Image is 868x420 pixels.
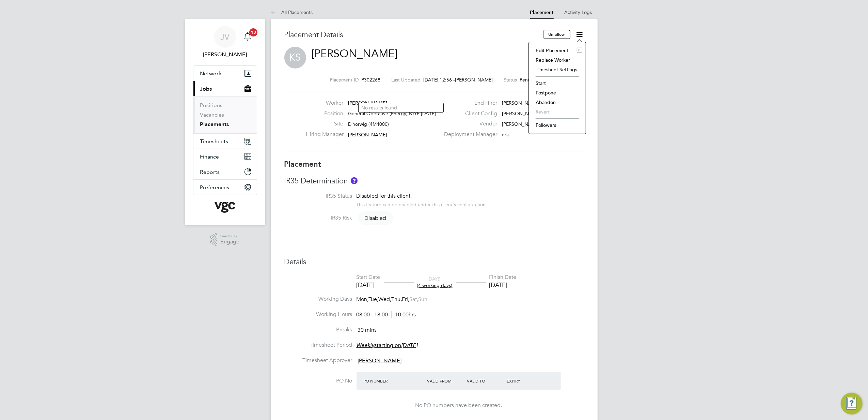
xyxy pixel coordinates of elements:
span: Reports [200,169,220,175]
span: Engage [220,239,239,245]
label: Client Config [440,110,497,117]
li: Timesheet Settings [532,65,582,74]
label: Timesheet Approver [284,357,352,364]
div: Jobs [193,96,257,133]
button: Preferences [193,180,257,195]
a: Activity Logs [565,9,592,15]
a: All Placements [271,9,313,15]
span: Thu, [392,296,402,303]
div: No PO numbers have been created. [363,402,554,409]
label: IR35 Status [284,193,352,200]
span: [PERSON_NAME] [455,77,493,83]
nav: Main navigation [185,19,265,225]
span: Preferences [200,184,230,191]
button: Reports [193,164,257,179]
li: Postpone [532,88,582,97]
a: [PERSON_NAME] [312,47,398,60]
h3: Placement Details [284,30,538,40]
li: Replace Worker [532,55,582,65]
a: Positions [200,102,223,108]
div: Valid To [465,375,505,387]
button: Network [193,66,257,81]
span: Disabled for this client. [357,193,412,199]
span: Jana Venizelou [193,50,257,59]
span: starting on [357,342,418,349]
div: 08:00 - 18:00 [357,311,416,318]
b: Placement [284,160,321,169]
label: Placement ID [330,77,359,83]
a: Vacancies [200,111,224,118]
span: Sun [419,296,428,303]
span: Wed, [379,296,392,303]
label: Working Days [284,296,352,303]
span: Dinorwig (4M4000) [348,121,389,127]
li: No results found [359,103,443,112]
span: Timesheets [200,138,228,145]
div: This feature can be enabled under this client's configuration. [357,200,487,208]
span: Disabled [358,211,393,225]
div: Finish Date [489,274,517,281]
a: JV[PERSON_NAME] [193,26,257,59]
a: Placement [530,10,554,15]
span: Mon, [357,296,369,303]
label: Status [504,77,517,83]
h3: Details [284,257,584,267]
label: Worker [306,100,343,107]
li: Followers [532,120,582,130]
span: [PERSON_NAME] Construction & Infrast… [502,100,593,106]
li: Start [532,78,582,88]
label: Hiring Manager [306,131,343,138]
h3: IR35 Determination [284,176,584,186]
button: Finance [193,149,257,164]
button: Unfollow [543,30,570,39]
em: Weekly [357,342,375,349]
i: e [577,47,582,52]
button: Engage Resource Center [841,393,863,415]
a: Powered byEngage [210,233,239,246]
span: 13 [249,28,257,36]
span: General Operative (Energy) PAYE [DATE] [348,110,436,117]
label: Site [306,120,343,127]
a: 13 [241,26,254,48]
label: Last Updated [392,77,421,83]
label: Position [306,110,343,117]
div: PO Number [362,375,426,387]
span: [PERSON_NAME] Infra - Nuclear Energ… [502,110,593,117]
em: [DATE] [401,342,418,349]
div: [DATE] [357,281,380,289]
span: [PERSON_NAME] [358,357,402,364]
span: KS [284,47,306,69]
span: [PERSON_NAME] (Contractors) Limited [502,121,586,127]
span: [PERSON_NAME] [348,100,387,106]
span: 30 mins [358,327,377,333]
span: 10.00hrs [392,311,416,318]
label: Vendor [440,120,497,127]
div: Valid From [425,375,465,387]
a: Placements [200,121,229,127]
button: About IR35 [351,177,358,184]
span: [PERSON_NAME] [348,132,387,138]
div: Start Date [357,274,380,281]
span: JV [220,32,230,41]
span: n/a [502,132,509,138]
label: End Hirer [440,100,497,107]
span: Powered by [220,233,239,239]
div: DAYS [414,276,456,288]
li: Abandon [532,97,582,107]
span: Finance [200,153,219,160]
span: Jobs [200,86,212,92]
span: Tue, [369,296,379,303]
div: [DATE] [489,281,517,289]
label: Timesheet Period [284,342,352,349]
button: Jobs [193,81,257,96]
label: IR35 Risk [284,214,352,222]
span: Pending [520,77,538,83]
li: Revert [532,107,582,117]
label: Deployment Manager [440,131,497,138]
label: PO No [284,377,352,385]
span: Fri, [402,296,410,303]
span: (4 working days) [417,282,453,288]
label: Breaks [284,326,352,333]
span: Sat, [410,296,419,303]
button: Timesheets [193,134,257,149]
